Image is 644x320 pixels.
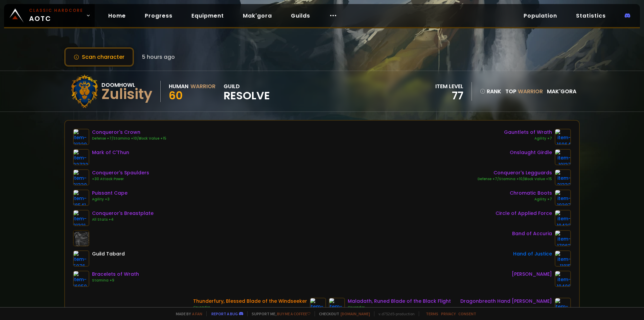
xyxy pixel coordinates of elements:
a: Buy me a coffee [277,311,310,316]
a: Progress [139,9,178,23]
div: Agility +3 [92,197,128,202]
button: Scan character [64,47,134,67]
div: Maladath, Runed Blade of the Black Flight [348,298,451,305]
div: Crusader [348,305,451,310]
div: Zulisity [101,89,152,99]
div: Dragonbreath Hand [PERSON_NAME] [460,298,552,305]
div: Mark of C'Thun [92,149,129,156]
div: Mak'gora [547,87,576,96]
img: item-19432 [555,210,571,226]
img: item-22732 [73,149,89,165]
span: Resolve [224,91,270,101]
span: Support me, [247,311,310,316]
div: Conqueror's Breastplate [92,210,154,217]
div: Thunderfury, Blessed Blade of the Windseeker [193,298,307,305]
img: item-21332 [555,169,571,186]
div: Gauntlets of Wrath [504,129,552,136]
div: Agility +7 [510,197,552,202]
img: item-11815 [555,250,571,267]
div: Human [169,82,188,91]
img: item-19406 [555,271,571,287]
span: Warrior [518,88,543,95]
div: guild [224,82,270,101]
span: 5 hours ago [142,53,175,61]
img: item-19387 [555,190,571,206]
div: +30 Attack Power [92,176,149,182]
div: item level [435,82,463,91]
img: item-19137 [555,149,571,165]
div: Crusader [193,305,307,310]
a: Mak'gora [237,9,277,23]
div: Circle of Applied Force [496,210,552,217]
span: 60 [169,88,183,103]
a: Privacy [441,311,456,316]
a: Terms [426,311,438,316]
div: Defense +7/Stamina +10/Block Value +15 [478,176,552,182]
span: Checkout [315,311,370,316]
img: item-17063 [555,230,571,246]
a: [DOMAIN_NAME] [341,311,370,316]
div: All Stats +4 [92,217,154,222]
img: item-16964 [555,129,571,145]
small: Classic Hardcore [29,7,83,14]
span: AOTC [29,7,83,24]
div: [PERSON_NAME] [512,271,552,278]
div: 77 [435,91,463,101]
a: Report a bug [211,311,238,316]
img: item-19019 [310,298,326,314]
div: Guild Tabard [92,250,125,257]
img: item-5976 [73,250,89,267]
a: Statistics [571,9,611,23]
div: Warrior [190,82,215,91]
div: Stamina +9 [92,278,139,283]
img: item-19351 [329,298,345,314]
div: Doomhowl [101,81,152,89]
div: Bracelets of Wrath [92,271,139,278]
a: Classic HardcoreAOTC [4,4,95,27]
a: Population [518,9,562,23]
div: Conqueror's Spaulders [92,169,149,176]
img: item-21330 [73,169,89,186]
div: Puissant Cape [92,190,128,197]
img: item-18541 [73,190,89,206]
div: Hand of Justice [513,250,552,257]
div: Top [505,87,543,96]
div: Conqueror's Legguards [478,169,552,176]
div: Chromatic Boots [510,190,552,197]
span: v. d752d5 - production [374,311,415,316]
div: Agility +7 [504,136,552,141]
div: Defense +7/Stamina +10/Block Value +15 [92,136,166,141]
a: a fan [192,311,202,316]
div: Onslaught Girdle [510,149,552,156]
span: Made by [172,311,202,316]
div: rank [480,87,501,96]
a: Consent [458,311,476,316]
a: Equipment [186,9,229,23]
img: item-21331 [73,210,89,226]
img: item-19368 [555,298,571,314]
div: Band of Accuria [512,230,552,237]
a: Guilds [285,9,316,23]
div: Conqueror's Crown [92,129,166,136]
a: Home [103,9,131,23]
img: item-21329 [73,129,89,145]
img: item-16959 [73,271,89,287]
